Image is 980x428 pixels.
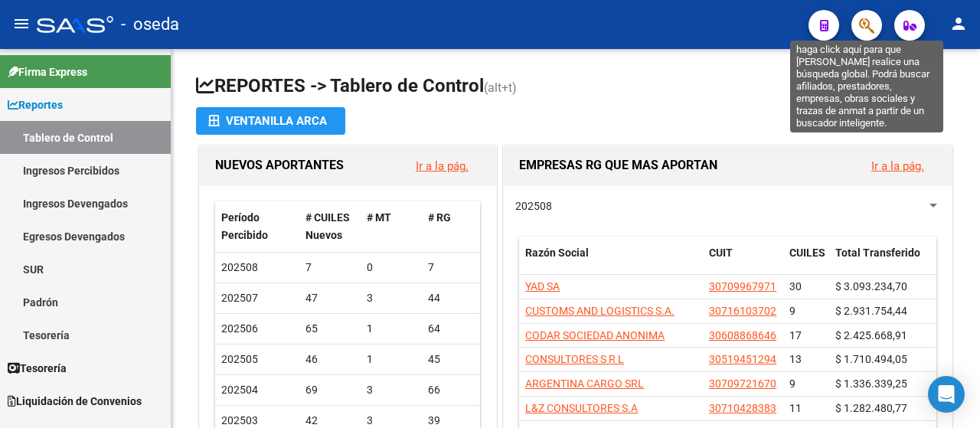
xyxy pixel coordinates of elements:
[709,305,776,317] span: 30716103702
[949,15,968,33] mat-icon: person
[367,320,416,338] div: 1
[221,414,258,426] span: 202503
[835,402,907,414] span: $ 1.282.480,77
[835,247,920,259] span: Total Transferido
[8,64,87,80] span: Firma Express
[428,351,477,368] div: 45
[367,351,416,368] div: 1
[709,402,776,414] span: 30710428383
[928,376,965,413] div: Open Intercom Messenger
[789,329,802,341] span: 17
[12,15,31,33] mat-icon: menu
[428,289,477,307] div: 44
[835,280,907,292] span: $ 3.093.234,70
[208,107,333,135] div: Ventanilla ARCA
[367,211,391,224] span: # MT
[525,353,624,365] span: CONSULTORES S R L
[789,305,795,317] span: 9
[789,247,825,259] span: CUILES
[871,159,924,173] a: Ir a la pág.
[525,377,644,390] span: ARGENTINA CARGO SRL
[789,377,795,390] span: 9
[783,237,829,287] datatable-header-cell: CUILES
[525,280,560,292] span: YAD SA
[196,107,345,135] button: Ventanilla ARCA
[221,322,258,335] span: 202506
[789,280,802,292] span: 30
[835,305,907,317] span: $ 2.931.754,44
[221,353,258,365] span: 202505
[8,96,63,113] span: Reportes
[789,353,802,365] span: 13
[221,384,258,396] span: 202504
[8,393,142,410] span: Liquidación de Convenios
[703,237,783,287] datatable-header-cell: CUIT
[525,402,638,414] span: L&Z CONSULTORES S.A
[525,329,665,341] span: CODAR SOCIEDAD ANONIMA
[829,237,936,287] datatable-header-cell: Total Transferido
[361,201,422,252] datatable-header-cell: # MT
[428,259,477,276] div: 7
[835,329,907,341] span: $ 2.425.668,91
[709,280,776,292] span: 30709967971
[422,201,483,252] datatable-header-cell: # RG
[525,247,589,259] span: Razón Social
[367,381,416,399] div: 3
[299,201,361,252] datatable-header-cell: # CUILES Nuevos
[428,320,477,338] div: 64
[215,201,299,252] datatable-header-cell: Período Percibido
[709,377,776,390] span: 30709721670
[428,381,477,399] div: 66
[196,74,955,100] h1: REPORTES -> Tablero de Control
[428,211,451,224] span: # RG
[709,329,776,341] span: 30608868646
[305,289,354,307] div: 47
[515,200,552,212] span: 202508
[221,261,258,273] span: 202508
[525,305,675,317] span: CUSTOMS AND LOGISTICS S.A.
[859,152,936,180] button: Ir a la pág.
[221,211,268,241] span: Período Percibido
[709,247,733,259] span: CUIT
[709,353,776,365] span: 30519451294
[519,237,703,287] datatable-header-cell: Razón Social
[121,8,179,41] span: - oseda
[484,80,517,95] span: (alt+t)
[215,158,344,172] span: NUEVOS APORTANTES
[367,289,416,307] div: 3
[8,360,67,377] span: Tesorería
[519,158,717,172] span: EMPRESAS RG QUE MAS APORTAN
[416,159,469,173] a: Ir a la pág.
[835,353,907,365] span: $ 1.710.494,05
[305,211,350,241] span: # CUILES Nuevos
[403,152,481,180] button: Ir a la pág.
[789,402,802,414] span: 11
[221,292,258,304] span: 202507
[835,377,907,390] span: $ 1.336.339,25
[305,259,354,276] div: 7
[305,381,354,399] div: 69
[305,320,354,338] div: 65
[367,259,416,276] div: 0
[305,351,354,368] div: 46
